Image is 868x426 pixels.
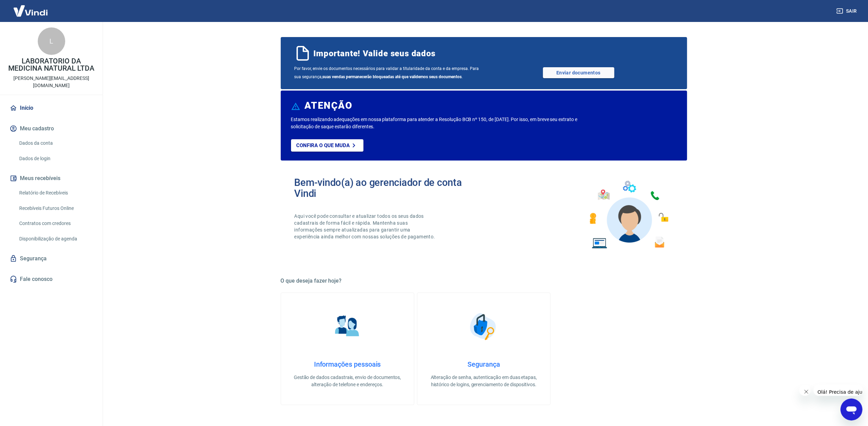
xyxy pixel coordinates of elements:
p: Gestão de dados cadastrais, envio de documentos, alteração de telefone e endereços. [292,374,403,388]
span: Por favor, envie os documentos necessários para validar a titularidade da conta e da empresa. Par... [294,64,484,81]
button: Meu cadastro [8,121,94,136]
p: [PERSON_NAME][EMAIL_ADDRESS][DOMAIN_NAME] [5,75,97,89]
h6: ATENÇÃO [304,102,352,109]
img: Vindi [8,0,53,21]
iframe: Mensagem da empresa [813,384,863,396]
span: Importante! Valide seus dados [314,48,436,59]
h4: Informações pessoais [292,360,403,368]
p: Estamos realizando adequações em nossa plataforma para atender a Resolução BCB nº 150, de [DATE].... [291,116,600,130]
p: Confira o que muda [297,142,350,149]
p: LABORATORIO DA MEDICINA NATURAL LTDA [5,58,97,72]
iframe: Botão para abrir a janela de mensagens [841,399,863,421]
a: Contratos com credores [16,216,94,230]
img: Informações pessoais [330,309,364,344]
a: Início [8,100,94,116]
p: Alteração de senha, autenticação em duas etapas, histórico de logins, gerenciamento de dispositivos. [428,374,539,388]
a: SegurançaSegurançaAlteração de senha, autenticação em duas etapas, histórico de logins, gerenciam... [417,293,551,405]
button: Sair [835,5,860,17]
img: Imagem de um avatar masculino com diversos icones exemplificando as funcionalidades do gerenciado... [583,177,673,253]
h4: Segurança [428,360,539,368]
a: Informações pessoaisInformações pessoaisGestão de dados cadastrais, envio de documentos, alteraçã... [281,293,414,405]
a: Relatório de Recebíveis [16,186,94,200]
span: Olá! Precisa de ajuda? [4,5,58,10]
a: Dados de login [16,152,94,166]
b: suas vendas permanecerão bloqueadas até que validemos seus documentos [323,74,462,79]
a: Recebíveis Futuros Online [16,201,94,215]
a: Fale conosco [8,272,94,287]
a: Disponibilização de agenda [16,232,94,246]
img: Segurança [466,309,501,344]
h2: Bem-vindo(a) ao gerenciador de conta Vindi [294,177,484,199]
p: Aqui você pode consultar e atualizar todos os seus dados cadastrais de forma fácil e rápida. Mant... [294,213,437,240]
a: Dados da conta [16,136,94,150]
h5: O que deseja fazer hoje? [281,277,687,284]
div: L [38,27,65,55]
a: Confira o que muda [291,139,363,152]
button: Meus recebíveis [8,171,94,186]
a: Enviar documentos [543,67,614,78]
a: Segurança [8,251,94,266]
iframe: Fechar mensagem [799,385,811,396]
